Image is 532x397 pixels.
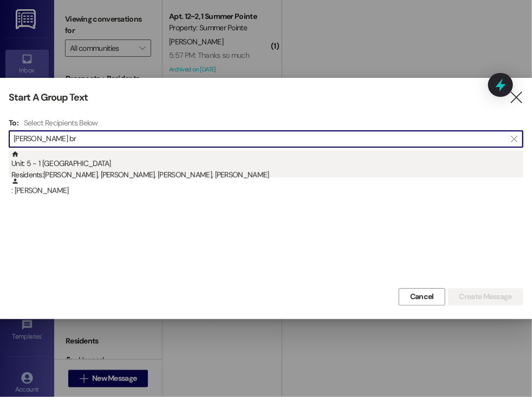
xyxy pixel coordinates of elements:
[11,177,523,196] div: : [PERSON_NAME]
[509,92,523,103] i: 
[410,291,434,302] span: Cancel
[399,288,445,306] button: Cancel
[14,131,505,147] input: Search for any contact or apartment
[459,291,512,302] span: Create Message
[11,169,523,181] div: Residents: [PERSON_NAME], [PERSON_NAME], [PERSON_NAME], [PERSON_NAME]
[9,177,523,204] div: : [PERSON_NAME]
[511,135,517,143] i: 
[9,150,523,177] div: Unit: 5 - 1 [GEOGRAPHIC_DATA]Residents:[PERSON_NAME], [PERSON_NAME], [PERSON_NAME], [PERSON_NAME]
[24,118,98,128] h4: Select Recipients Below
[9,91,88,104] h3: Start A Group Text
[448,288,523,306] button: Create Message
[505,131,523,147] button: Clear text
[9,118,18,128] h3: To:
[11,150,523,181] div: Unit: 5 - 1 [GEOGRAPHIC_DATA]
